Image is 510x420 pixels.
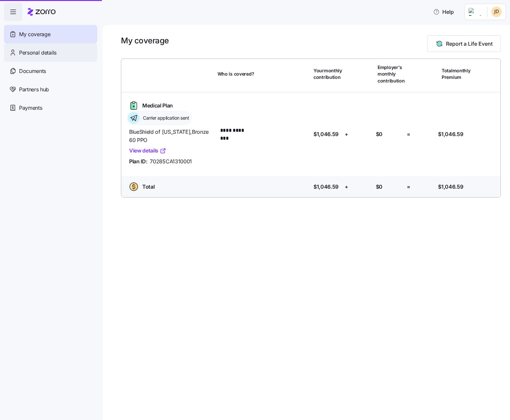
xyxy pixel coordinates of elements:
span: Help [433,8,454,16]
h1: My coverage [121,35,169,46]
span: Carrier application sent [141,115,189,121]
span: = [407,183,410,191]
span: Plan ID: [129,157,147,166]
span: Your monthly contribution [313,67,342,81]
a: My coverage [4,25,97,43]
span: $1,046.59 [313,130,338,138]
span: + [345,130,348,138]
span: $0 [376,183,382,191]
span: 70285CA1310001 [150,157,192,166]
a: Personal details [4,43,97,62]
span: $1,046.59 [313,183,338,191]
a: Payments [4,99,97,117]
button: Help [428,5,459,18]
a: View details [129,147,166,155]
img: 3ec5d2eed06be18bf036042d3b68a05a [491,7,502,17]
span: BlueShield of [US_STATE] , Bronze 60 PPO [129,128,212,144]
img: Employer logo [469,8,482,16]
a: Partners hub [4,80,97,99]
span: Personal details [19,49,57,57]
span: Who is covered? [218,71,254,77]
span: My coverage [19,30,50,38]
span: Partners hub [19,85,49,94]
span: Report a Life Event [446,40,493,48]
span: = [407,130,410,138]
span: Medical Plan [142,102,173,110]
span: Total monthly Premium [442,67,471,81]
span: $1,046.59 [438,130,463,138]
span: + [345,183,348,191]
a: Documents [4,62,97,80]
span: $0 [376,130,382,138]
span: $1,046.59 [438,183,463,191]
span: Employer's monthly contribution [378,64,405,84]
button: Report a Life Event [427,35,501,52]
span: Total [142,183,154,191]
span: Documents [19,67,46,75]
span: Payments [19,104,42,112]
